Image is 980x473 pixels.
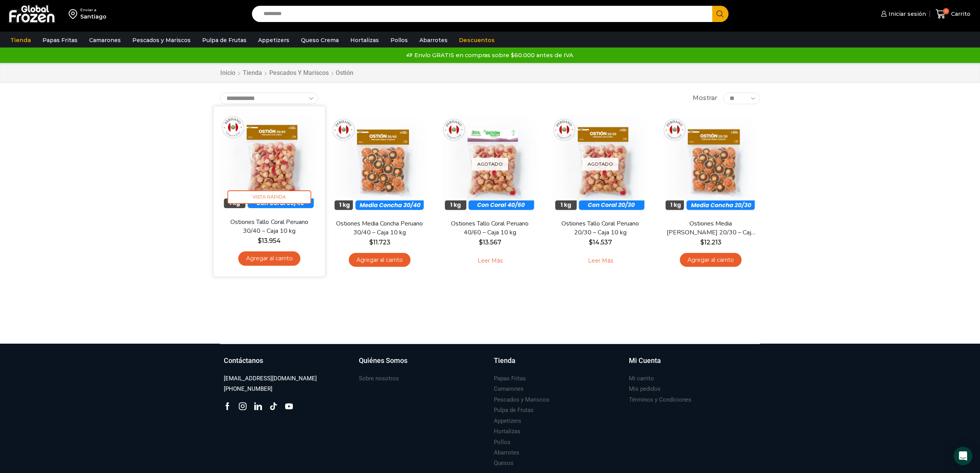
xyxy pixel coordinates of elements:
[346,33,383,47] a: Hortalizas
[224,375,317,383] h3: [EMAIL_ADDRESS][DOMAIN_NAME]
[446,219,534,237] a: Ostiones Tallo Coral Peruano 40/60 – Caja 10 kg
[494,373,526,384] a: Papas Fritas
[582,158,618,170] p: Agotado
[629,385,661,393] h3: Mis pedidos
[700,239,721,246] bdi: 12.213
[198,33,250,47] a: Pulpa de Frutas
[556,219,645,237] a: Ostiones Tallo Coral Peruano 20/30 – Caja 10 kg
[220,69,236,78] a: Inicio
[879,6,926,22] a: Iniciar sesión
[69,7,80,20] img: address-field-icon.svg
[629,375,654,383] h3: Mi carrito
[220,69,353,78] nav: Breadcrumb
[494,396,549,404] h3: Pescados y Mariscos
[466,253,515,269] a: Leé más sobre “Ostiones Tallo Coral Peruano 40/60 - Caja 10 kg”
[472,158,508,170] p: Agotado
[680,253,742,267] a: Agregar al carrito: “Ostiones Media Concha Peruano 20/30 - Caja 10 kg”
[479,239,483,246] span: $
[494,417,521,425] h3: Appetizers
[629,396,691,404] h3: Términos y Condiciones
[39,33,81,47] a: Papas Fritas
[455,33,498,47] a: Descuentos
[258,237,262,244] span: $
[479,239,501,246] bdi: 13.567
[712,6,728,22] button: Search button
[494,384,524,394] a: Camarones
[494,427,520,436] h3: Hortalizas
[228,190,311,204] span: Vista Rápida
[494,395,549,405] a: Pescados y Mariscos
[494,405,534,415] a: Pulpa de Frutas
[494,356,621,373] a: Tienda
[494,406,534,414] h3: Pulpa de Frutas
[359,356,486,373] a: Quiénes Somos
[369,239,373,246] span: $
[589,239,612,246] bdi: 14.537
[943,8,949,14] span: 0
[949,10,970,18] span: Carrito
[629,356,756,373] a: Mi Cuenta
[494,426,520,437] a: Hortalizas
[954,447,972,465] div: Open Intercom Messenger
[224,356,263,366] h3: Contáctanos
[494,449,519,457] h3: Abarrotes
[297,33,343,47] a: Queso Crema
[416,33,451,47] a: Abarrotes
[238,251,300,266] a: Agregar al carrito: “Ostiones Tallo Coral Peruano 30/40 - Caja 10 kg”
[494,385,524,393] h3: Camarones
[225,217,314,236] a: Ostiones Tallo Coral Peruano 30/40 – Caja 10 kg
[80,7,106,13] div: Enviar a
[494,448,519,458] a: Abarrotes
[576,253,625,269] a: Leé más sobre “Ostiones Tallo Coral Peruano 20/30 - Caja 10 kg”
[494,375,526,383] h3: Papas Fritas
[85,33,125,47] a: Camarones
[7,33,35,47] a: Tienda
[224,356,351,373] a: Contáctanos
[128,33,194,47] a: Pescados y Mariscos
[494,458,514,468] a: Quesos
[254,33,293,47] a: Appetizers
[494,416,521,426] a: Appetizers
[258,237,281,244] bdi: 13.954
[494,438,510,446] h3: Pollos
[359,373,399,384] a: Sobre nosotros
[349,253,411,267] a: Agregar al carrito: “Ostiones Media Concha Peruano 30/40 - Caja 10 kg”
[934,5,972,23] a: 0 Carrito
[369,239,390,246] bdi: 11.723
[359,375,399,383] h3: Sobre nosotros
[336,69,353,76] h1: Ostión
[387,33,412,47] a: Pollos
[887,10,926,18] span: Iniciar sesión
[589,239,593,246] span: $
[629,356,661,366] h3: Mi Cuenta
[494,356,515,366] h3: Tienda
[359,356,407,366] h3: Quiénes Somos
[666,219,755,237] a: Ostiones Media [PERSON_NAME] 20/30 – Caja 10 kg
[693,94,717,103] span: Mostrar
[242,69,262,78] a: Tienda
[700,239,704,246] span: $
[629,373,654,384] a: Mi carrito
[224,385,272,393] h3: [PHONE_NUMBER]
[224,384,272,394] a: [PHONE_NUMBER]
[494,459,514,467] h3: Quesos
[269,69,329,78] a: Pescados y Mariscos
[629,384,661,394] a: Mis pedidos
[335,219,424,237] a: Ostiones Media Concha Peruano 30/40 – Caja 10 kg
[494,437,510,448] a: Pollos
[629,395,691,405] a: Términos y Condiciones
[80,13,106,20] div: Santiago
[224,373,317,384] a: [EMAIL_ADDRESS][DOMAIN_NAME]
[220,93,318,104] select: Pedido de la tienda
